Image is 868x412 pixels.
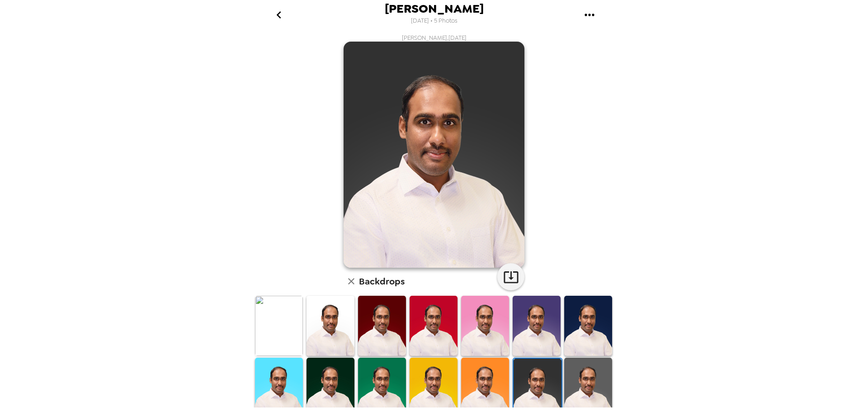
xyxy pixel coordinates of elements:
[411,15,458,27] span: [DATE] • 5 Photos
[385,3,484,15] span: [PERSON_NAME]
[255,296,303,355] img: Original
[402,34,467,42] span: [PERSON_NAME] , [DATE]
[359,274,405,289] h6: Backdrops
[344,42,524,268] img: user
